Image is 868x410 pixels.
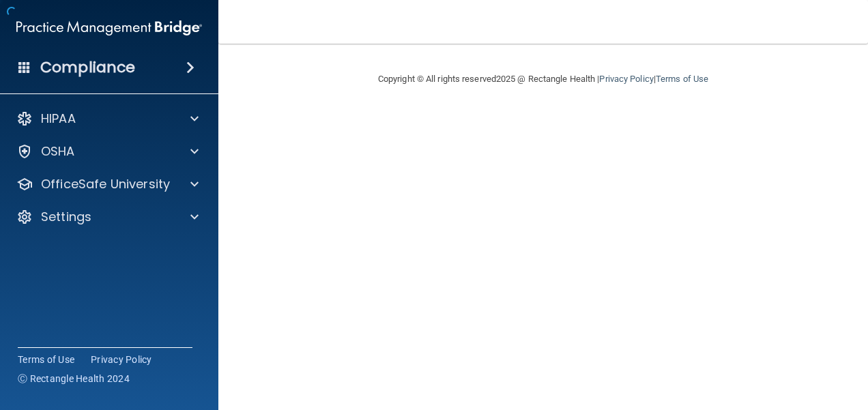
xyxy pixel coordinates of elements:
div: Copyright © All rights reserved 2025 @ Rectangle Health | | [294,57,792,101]
a: Terms of Use [18,353,74,366]
p: HIPAA [41,111,76,127]
span: Ⓒ Rectangle Health 2024 [18,372,130,385]
p: OSHA [41,143,75,160]
img: PMB logo [16,14,202,42]
a: OfficeSafe University [16,176,199,192]
h4: Compliance [40,58,135,77]
a: Settings [16,209,199,225]
a: Terms of Use [656,74,708,84]
a: HIPAA [16,111,199,127]
a: Privacy Policy [91,353,152,366]
p: OfficeSafe University [41,176,170,192]
a: Privacy Policy [599,74,653,84]
a: OSHA [16,143,199,160]
p: Settings [41,209,91,225]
